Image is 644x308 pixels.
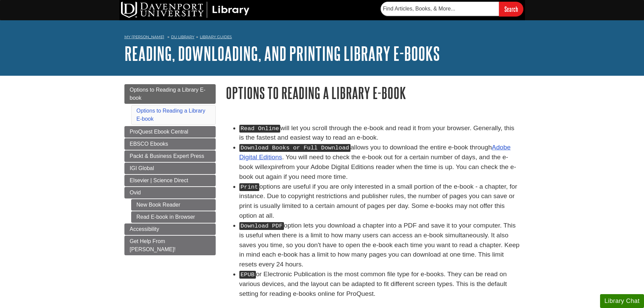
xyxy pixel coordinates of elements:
kbd: EPUB [239,271,256,279]
a: ProQuest Ebook Central [124,126,216,138]
kbd: Download PDF [239,222,284,230]
span: Ovid [130,190,141,195]
a: Options to Reading a Library E-book [137,108,206,122]
input: Search [499,2,523,16]
li: option lets you download a chapter into a PDF and save it to your computer. This is useful when t... [239,221,520,269]
a: Get Help From [PERSON_NAME]! [124,236,216,255]
input: Find Articles, Books, & More... [381,2,499,16]
a: Options to Reading a Library E-book [124,84,216,104]
h1: Options to Reading a Library E-book [226,84,520,101]
nav: breadcrumb [124,32,520,43]
em: expire [264,163,282,170]
a: Elsevier | Science Direct [124,175,216,186]
a: New Book Reader [131,199,216,211]
a: Ovid [124,187,216,198]
span: Elsevier | Science Direct [130,177,188,183]
span: EBSCO Ebooks [130,141,168,147]
span: Get Help From [PERSON_NAME]! [130,238,176,252]
form: Searches DU Library's articles, books, and more [381,2,523,16]
kbd: Print [239,183,260,191]
span: Accessibility [130,226,159,232]
span: Options to Reading a Library E-book [130,87,206,101]
a: EBSCO Ebooks [124,138,216,150]
span: IGI Global [130,165,154,171]
li: allows you to download the entire e-book through . You will need to check the e-book out for a ce... [239,143,520,182]
div: Guide Page Menu [124,84,216,255]
kbd: Download Books or Full Download [239,144,351,152]
span: Packt & Business Expert Press [130,153,205,159]
a: IGI Global [124,163,216,174]
a: My [PERSON_NAME] [124,34,164,40]
a: DU Library [171,34,194,39]
img: DU Library [121,2,249,18]
span: ProQuest Ebook Central [130,129,188,135]
a: Library Guides [200,34,232,39]
button: Library Chat [600,294,644,308]
a: Reading, Downloading, and Printing Library E-books [124,43,440,64]
kbd: Read Online [239,125,281,133]
li: will let you scroll through the e-book and read it from your browser. Generally, this is the fast... [239,123,520,143]
li: or Electronic Publication is the most common file type for e-books. They can be read on various d... [239,269,520,299]
li: options are useful if you are only interested in a small portion of the e-book - a chapter, for i... [239,182,520,221]
a: Read E-book in Browser [131,211,216,223]
a: Packt & Business Expert Press [124,150,216,162]
a: Accessibility [124,223,216,235]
